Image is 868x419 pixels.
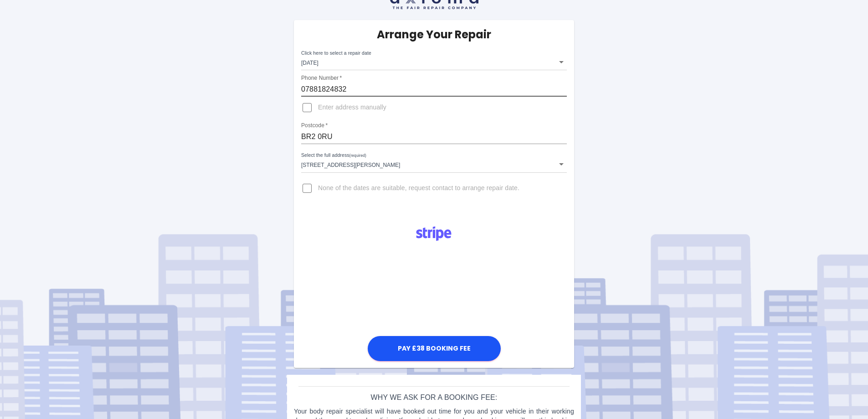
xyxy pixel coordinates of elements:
[301,152,366,159] label: Select the full address
[301,54,567,70] div: [DATE]
[294,391,574,404] h6: Why we ask for a booking fee:
[349,154,366,158] small: (required)
[377,27,491,42] h5: Arrange Your Repair
[318,184,519,193] span: None of the dates are suitable, request contact to arrange repair date.
[301,74,342,82] label: Phone Number
[301,50,371,57] label: Click here to select a repair date
[301,122,328,129] label: Postcode
[411,223,457,245] img: Logo
[318,103,386,112] span: Enter address manually
[365,247,502,333] iframe: Secure payment input frame
[301,156,567,172] div: [STREET_ADDRESS][PERSON_NAME]
[368,336,501,361] button: Pay £38 Booking Fee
